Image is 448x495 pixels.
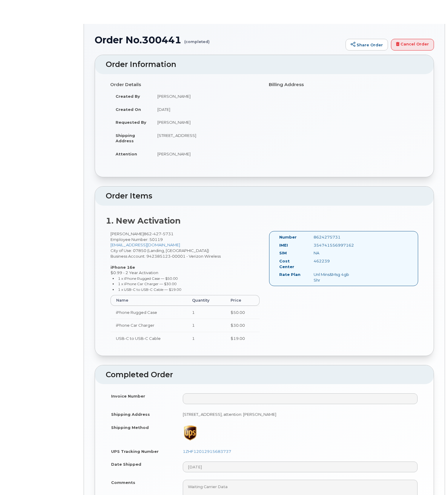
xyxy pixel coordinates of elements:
[144,231,174,236] span: 862
[152,90,260,103] td: [PERSON_NAME]
[111,462,141,467] label: Date Shipped
[111,237,163,242] span: Employee Number: 50119
[116,133,135,143] strong: Shipping Address
[118,287,181,292] small: 1 x USB-C to USB-C Cable — $19.00
[279,234,297,240] label: Number
[187,295,225,306] th: Quantity
[111,319,187,332] td: iPhone Car Charger
[184,35,210,44] small: (completed)
[110,82,260,87] h4: Order Details
[161,231,174,236] span: 5731
[152,116,260,129] td: [PERSON_NAME]
[183,449,231,454] a: 1ZHF12012915683737
[279,258,305,269] label: Cost Center
[309,242,357,248] div: 354741556997162
[106,371,423,379] h2: Completed Order
[309,234,357,240] div: 8624275731
[116,120,146,125] strong: Requested By
[106,192,423,200] h2: Order Items
[187,306,225,319] td: 1
[309,250,357,256] div: NA
[309,258,357,264] div: 462239
[309,272,357,283] div: Unl Mins&Msg 4gb Shr
[111,425,149,430] label: Shipping Method
[106,60,423,69] h2: Order Information
[187,332,225,345] td: 1
[111,480,135,485] label: Comments
[152,129,260,147] td: [STREET_ADDRESS]
[177,408,423,421] td: [STREET_ADDRESS], attention: [PERSON_NAME]
[111,332,187,345] td: USB-C to USB-C Cable
[152,103,260,116] td: [DATE]
[152,147,260,161] td: [PERSON_NAME]
[106,231,264,350] div: [PERSON_NAME] City of Use: 07850 (Landing, [GEOGRAPHIC_DATA]) Business Account: 942385123-00001 -...
[111,306,187,319] td: iPhone Rugged Case
[118,282,177,286] small: 1 x iPhone Car Charger — $30.00
[111,393,145,399] label: Invoice Number
[111,412,150,417] label: Shipping Address
[279,242,288,248] label: IMEI
[111,295,187,306] th: Name
[279,272,300,277] label: Rate Plan
[111,449,159,454] label: UPS Tracking Number
[116,107,141,112] strong: Created On
[187,319,225,332] td: 1
[116,94,140,99] strong: Created By
[116,152,137,156] strong: Attention
[225,319,260,332] td: $30.00
[152,231,161,236] span: 427
[118,276,178,281] small: 1 x iPhone Rugged Case — $50.00
[183,425,198,441] img: ups-065b5a60214998095c38875261380b7f924ec8f6fe06ec167ae1927634933c50.png
[225,332,260,345] td: $19.00
[346,39,388,51] a: Share Order
[95,35,343,45] h1: Order No.300441
[225,306,260,319] td: $50.00
[225,295,260,306] th: Price
[279,250,287,256] label: SIM
[106,216,181,226] strong: 1. New Activation
[111,242,180,247] a: [EMAIL_ADDRESS][DOMAIN_NAME]
[269,82,418,87] h4: Billing Address
[391,39,434,51] a: Cancel Order
[111,265,135,270] strong: iPhone 16e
